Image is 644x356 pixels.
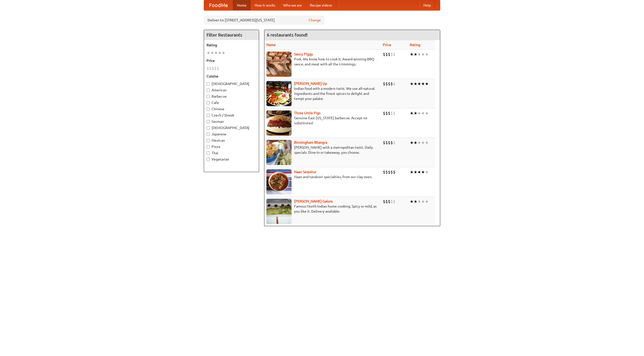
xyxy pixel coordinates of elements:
[207,119,256,124] label: German
[417,169,421,175] li: ★
[414,81,417,87] li: ★
[421,52,425,57] li: ★
[390,199,393,204] li: $
[421,140,425,145] li: ★
[266,43,276,47] a: Name
[251,0,279,10] a: How it works
[383,199,385,204] li: $
[207,107,210,111] input: Chinese
[294,140,327,144] a: Birmingham Bhangra
[383,140,385,145] li: $
[222,50,225,56] li: ★
[233,0,251,10] a: Home
[390,81,393,87] li: $
[388,140,390,145] li: $
[294,52,313,56] a: Saucy Piggy
[209,66,212,71] li: $
[417,140,421,145] li: ★
[410,140,414,145] li: ★
[414,110,417,116] li: ★
[294,111,320,115] a: Three Little Pigs
[266,140,292,165] img: bhangra.jpg
[393,140,395,145] li: $
[425,199,429,204] li: ★
[385,199,388,204] li: $
[383,43,391,47] a: Price
[212,66,214,71] li: $
[207,133,210,136] input: Japanese
[266,81,292,106] img: curryup.jpg
[294,170,316,174] a: Naan Sequitur
[207,157,256,162] label: Vegetarian
[207,126,210,130] input: [DEMOGRAPHIC_DATA]
[385,169,388,175] li: $
[207,145,210,148] input: Pizza
[309,18,321,23] a: Change
[306,0,336,10] a: Recipe videos
[410,169,414,175] li: ★
[393,169,395,175] li: $
[414,140,417,145] li: ★
[421,110,425,116] li: ★
[207,113,256,118] label: Czech / Slovak
[207,114,210,117] input: Czech / Slovak
[214,50,218,56] li: ★
[266,110,292,136] img: littlepigs.jpg
[425,52,429,57] li: ★
[207,158,210,161] input: Vegetarian
[207,120,210,123] input: German
[266,199,292,224] img: currygalore.jpg
[294,82,327,86] a: [PERSON_NAME] Up
[383,169,385,175] li: $
[385,52,388,57] li: $
[207,58,256,63] h5: Price
[207,82,210,86] input: [DEMOGRAPHIC_DATA]
[388,199,390,204] li: $
[266,145,379,155] p: [PERSON_NAME] with a metropolitan twist. Daily specials. Dine-in or takeaway, you choose.
[421,81,425,87] li: ★
[266,57,379,67] p: Pork. We know how to cook it. Award-winning BBQ sauce, and meat with all the trimmings.
[214,66,217,71] li: $
[266,204,379,214] p: Famous North Indian home cooking. Spicy or mild, as you like it. Delivery available.
[207,74,256,79] h5: Cuisine
[207,81,256,86] label: [DEMOGRAPHIC_DATA]
[414,169,417,175] li: ★
[210,50,214,56] li: ★
[417,52,421,57] li: ★
[421,199,425,204] li: ★
[385,110,388,116] li: $
[266,174,379,179] p: Naan and tandoori specialties, from our clay oven.
[385,81,388,87] li: $
[207,89,210,92] input: American
[390,110,393,116] li: $
[207,150,256,155] label: Thai
[393,81,395,87] li: $
[207,50,210,56] li: ★
[207,101,210,104] input: Cafe
[385,140,388,145] li: $
[218,50,222,56] li: ★
[414,52,417,57] li: ★
[388,169,390,175] li: $
[207,100,256,105] label: Cafe
[204,30,259,40] h4: Filter Restaurants
[294,199,333,203] a: [PERSON_NAME] Galore
[425,81,429,87] li: ★
[410,52,414,57] li: ★
[393,110,395,116] li: $
[267,32,308,37] ng-pluralize: 6 restaurants found!
[207,132,256,137] label: Japanese
[419,0,435,10] a: Help
[417,110,421,116] li: ★
[207,125,256,130] label: [DEMOGRAPHIC_DATA]
[388,52,390,57] li: $
[393,199,395,204] li: $
[388,110,390,116] li: $
[266,52,292,77] img: saucy.jpg
[279,0,306,10] a: Who we are
[383,110,385,116] li: $
[207,138,256,143] label: Mexican
[266,115,379,126] p: Genuine East [US_STATE] barbecue. Accept no substitutes!
[207,43,256,48] h5: Rating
